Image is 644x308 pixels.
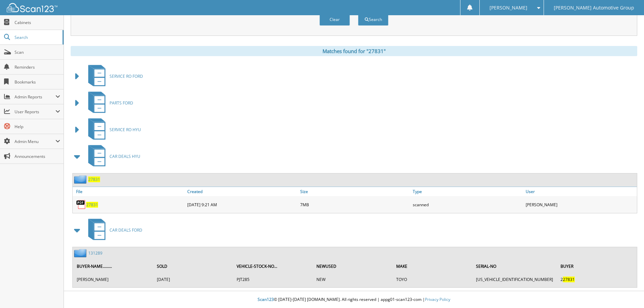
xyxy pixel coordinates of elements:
[319,13,350,26] button: Clear
[15,64,60,70] span: Reminders
[490,6,527,10] span: [PERSON_NAME]
[84,63,143,90] a: SERVICE RO FORD
[84,143,140,170] a: CAR DEALS HYU
[73,274,153,285] td: [PERSON_NAME]
[258,297,274,302] span: Scan123
[186,198,299,211] div: [DATE] 9:21 AM
[313,274,392,285] td: NEW
[393,259,472,273] th: MAKE
[74,249,88,257] img: folder2.png
[110,73,143,79] span: SERVICE RO FORD
[524,187,637,196] a: User
[358,13,388,26] button: Search
[7,3,57,12] img: scan123-logo-white.svg
[84,217,142,243] a: CAR DEALS FORD
[557,274,636,285] td: 2
[233,274,312,285] td: PJT285
[610,276,644,308] iframe: Chat Widget
[15,153,60,159] span: Announcements
[86,202,98,208] a: 27831
[71,46,637,56] div: Matches found for "27831"
[15,94,55,100] span: Admin Reports
[299,198,411,211] div: 7MB
[15,49,60,55] span: Scan
[110,227,142,233] span: CAR DEALS FORD
[110,153,140,159] span: CAR DEALS HYU
[153,274,233,285] td: [DATE]
[73,259,153,273] th: BUYER-NAME.........
[64,291,644,308] div: © [DATE]-[DATE] [DOMAIN_NAME]. All rights reserved | appg01-scan123-com |
[15,124,60,129] span: Help
[425,297,450,302] a: Privacy Policy
[313,259,392,273] th: NEWUSED
[76,199,86,210] img: PDF.png
[554,6,634,10] span: [PERSON_NAME] Automotive Group
[557,259,636,273] th: BUYER
[186,187,299,196] a: Created
[15,139,55,144] span: Admin Menu
[233,259,312,273] th: VEHICLE-STOCK-NO...
[299,187,411,196] a: Size
[411,187,524,196] a: Type
[73,187,186,196] a: File
[74,175,88,184] img: folder2.png
[110,100,133,106] span: PARTS FORD
[88,250,102,256] a: 131289
[110,127,141,133] span: SERVICE RO HYU
[15,20,60,25] span: Cabinets
[524,198,637,211] div: [PERSON_NAME]
[88,176,100,182] a: 27831
[15,34,59,40] span: Search
[393,274,472,285] td: TOYO
[563,277,575,282] span: 27831
[411,198,524,211] div: scanned
[84,116,141,143] a: SERVICE RO HYU
[15,109,55,115] span: User Reports
[15,79,60,85] span: Bookmarks
[84,90,133,116] a: PARTS FORD
[473,274,556,285] td: [US_VEHICLE_IDENTIFICATION_NUMBER]
[153,259,233,273] th: SOLD
[473,259,556,273] th: SERIAL-NO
